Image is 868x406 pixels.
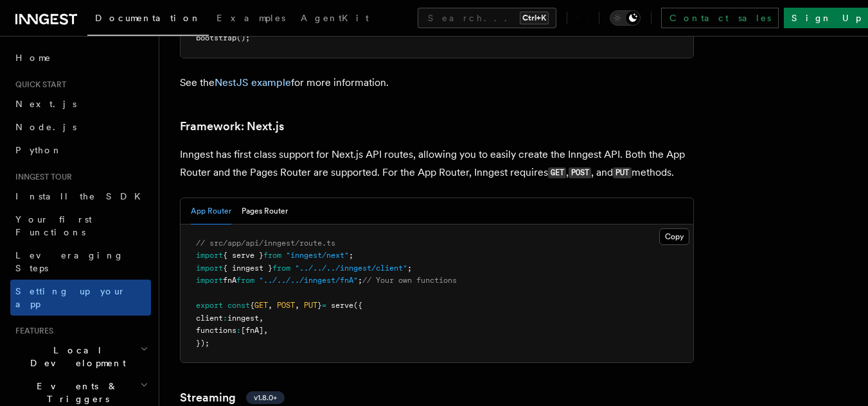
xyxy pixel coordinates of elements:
span: "../../../inngest/client" [295,264,407,273]
span: GET [254,301,268,310]
button: Search...Ctrl+K [418,8,556,28]
span: Node.js [15,122,76,132]
span: import [196,251,223,260]
span: Features [10,326,53,336]
span: , [268,301,272,310]
span: import [196,276,223,285]
span: import [196,264,223,273]
span: Events & Triggers [10,380,140,405]
a: Setting up your app [10,280,151,316]
span: Home [15,51,51,64]
span: // src/app/api/inngest/route.ts [196,239,335,248]
a: Framework: Next.js [180,117,284,135]
span: Python [15,145,62,155]
span: Leveraging Steps [15,250,124,273]
span: Setting up your app [15,286,126,309]
span: Examples [217,13,285,23]
span: ; [349,251,353,260]
a: Install the SDK [10,185,151,208]
span: = [322,301,326,310]
button: Pages Router [242,198,288,224]
span: v1.8.0+ [254,393,277,403]
button: App Router [191,198,231,224]
button: Copy [659,228,689,245]
span: // Your own functions [362,276,457,285]
span: "../../../inngest/fnA" [259,276,358,285]
p: See the for more information. [180,74,694,92]
span: from [236,276,254,285]
kbd: Ctrl+K [520,12,549,24]
button: Local Development [10,339,151,375]
span: , [295,301,299,310]
span: : [223,314,227,323]
a: Documentation [87,4,209,36]
span: inngest [227,314,259,323]
span: Inngest tour [10,172,72,182]
code: PUT [613,167,631,178]
span: { serve } [223,251,263,260]
span: AgentKit [301,13,369,23]
span: [fnA] [241,326,263,335]
span: "inngest/next" [286,251,349,260]
a: Home [10,46,151,69]
span: , [263,326,268,335]
span: ; [407,264,412,273]
span: : [236,326,241,335]
button: Toggle dark mode [610,10,641,26]
span: Next.js [15,99,76,109]
span: ({ [353,301,362,310]
span: export [196,301,223,310]
span: { [250,301,254,310]
span: from [272,264,290,273]
span: functions [196,326,236,335]
span: , [259,314,263,323]
a: AgentKit [293,4,376,35]
span: POST [277,301,295,310]
span: Local Development [10,344,140,369]
span: Your first Functions [15,214,92,237]
span: from [263,251,281,260]
a: Node.js [10,115,151,139]
code: POST [569,167,591,178]
span: client [196,314,223,323]
span: Quick start [10,80,66,90]
a: Examples [209,4,293,35]
span: Install the SDK [15,191,148,201]
span: serve [331,301,353,310]
a: Python [10,139,151,162]
a: NestJS example [215,76,291,89]
span: bootstrap [196,33,236,42]
code: GET [548,167,566,178]
span: } [317,301,322,310]
a: Contact sales [661,8,779,28]
span: { inngest } [223,264,272,273]
a: Next.js [10,92,151,115]
span: Documentation [95,13,201,23]
span: const [227,301,250,310]
span: (); [236,33,250,42]
p: Inngest has first class support for Next.js API routes, allowing you to easily create the Inngest... [180,146,694,182]
a: Your first Functions [10,208,151,244]
span: PUT [304,301,317,310]
a: Leveraging Steps [10,244,151,280]
span: fnA [223,276,236,285]
span: ; [358,276,362,285]
span: }); [196,339,209,348]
